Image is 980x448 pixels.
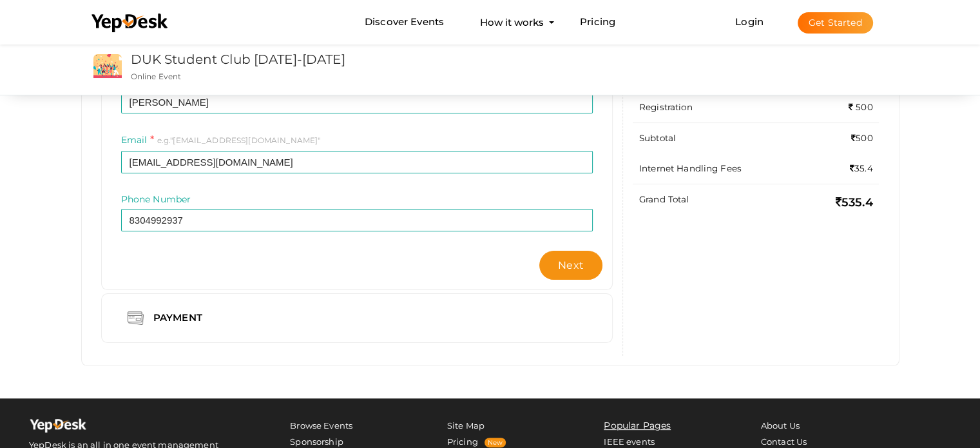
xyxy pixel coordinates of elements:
[365,10,444,34] a: Discover Events
[29,418,87,437] img: Yepdesk
[761,420,800,431] a: About Us
[761,436,807,447] a: Contact Us
[128,310,144,326] img: credit-card.png
[805,122,879,153] td: 500
[735,15,764,28] a: Login
[633,92,805,122] td: Registration
[290,436,343,447] a: Sponsorship
[849,102,873,112] span: 500
[539,251,602,280] button: Next
[121,133,155,148] label: Email
[798,12,873,34] button: Get Started
[633,153,805,184] td: Internet Handling Fees
[633,184,805,220] td: Grand Total
[633,122,805,153] td: Subtotal
[93,54,122,78] img: event2.png
[604,418,716,434] li: Popular Pages
[121,193,191,206] label: Phone Number
[604,436,655,447] a: IEEE events
[121,151,593,173] input: ex: some@example.com
[131,52,345,67] a: DUK Student Club [DATE]-[DATE]
[144,310,216,326] div: Payment
[121,209,593,231] input: Enter phone number
[290,420,352,431] a: Browse Events
[805,153,879,184] td: 35.4
[157,135,321,145] span: e.g."[EMAIL_ADDRESS][DOMAIN_NAME]"
[447,436,478,447] a: Pricing
[580,10,615,34] a: Pricing
[558,259,584,271] span: Next
[131,71,621,82] p: Online Event
[476,10,548,34] button: How it works
[805,184,879,220] td: 535.4
[485,438,506,447] span: New
[447,420,485,431] a: Site Map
